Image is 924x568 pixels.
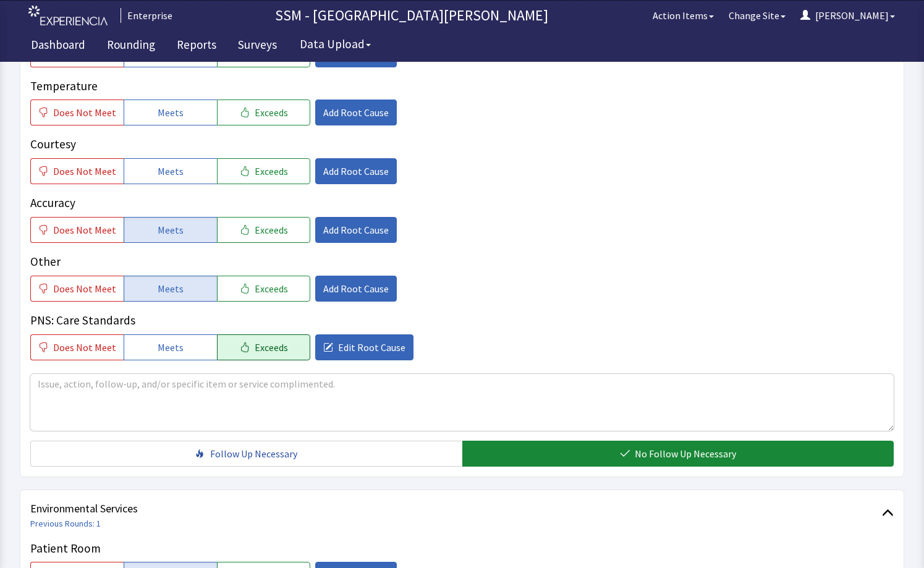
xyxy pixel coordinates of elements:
[30,135,894,153] p: Courtesy
[323,281,389,296] span: Add Root Cause
[315,334,413,360] button: Edit Root Cause
[255,281,288,296] span: Exceeds
[53,105,116,120] span: Does Not Meet
[217,158,310,184] button: Exceeds
[323,105,389,120] span: Add Root Cause
[30,540,894,557] p: Patient Room
[30,100,124,125] button: Does Not Meet
[30,518,101,529] a: Previous Rounds: 1
[22,31,95,62] a: Dashboard
[315,100,397,125] button: Add Root Cause
[315,158,397,184] button: Add Root Cause
[229,31,286,62] a: Surveys
[217,217,310,243] button: Exceeds
[323,164,389,179] span: Add Root Cause
[158,281,184,296] span: Meets
[30,312,894,329] p: PNS: Care Standards
[255,340,288,355] span: Exceeds
[30,500,882,517] span: Environmental Services
[30,334,124,360] button: Does Not Meet
[338,340,405,355] span: Edit Root Cause
[30,253,894,271] p: Other
[53,223,116,237] span: Does Not Meet
[255,223,288,237] span: Exceeds
[645,3,721,28] button: Action Items
[158,340,184,355] span: Meets
[124,158,217,184] button: Meets
[121,8,172,23] div: Enterprise
[292,33,378,56] button: Data Upload
[217,334,310,360] button: Exceeds
[124,217,217,243] button: Meets
[217,276,310,302] button: Exceeds
[210,446,297,461] span: Follow Up Necessary
[635,446,736,461] span: No Follow Up Necessary
[158,223,184,237] span: Meets
[217,100,310,125] button: Exceeds
[315,217,397,243] button: Add Root Cause
[53,340,116,355] span: Does Not Meet
[158,105,184,120] span: Meets
[30,158,124,184] button: Does Not Meet
[323,223,389,237] span: Add Root Cause
[30,217,124,243] button: Does Not Meet
[28,6,108,26] img: experiencia_logo.png
[124,334,217,360] button: Meets
[30,441,462,467] button: Follow Up Necessary
[255,105,288,120] span: Exceeds
[158,164,184,179] span: Meets
[30,276,124,302] button: Does Not Meet
[124,100,217,125] button: Meets
[255,164,288,179] span: Exceeds
[53,281,116,296] span: Does Not Meet
[315,276,397,302] button: Add Root Cause
[124,276,217,302] button: Meets
[98,31,164,62] a: Rounding
[721,3,793,28] button: Change Site
[30,77,894,95] p: Temperature
[793,3,902,28] button: [PERSON_NAME]
[462,441,894,467] button: No Follow Up Necessary
[177,6,645,25] p: SSM - [GEOGRAPHIC_DATA][PERSON_NAME]
[30,194,894,212] p: Accuracy
[167,31,226,62] a: Reports
[53,164,116,179] span: Does Not Meet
